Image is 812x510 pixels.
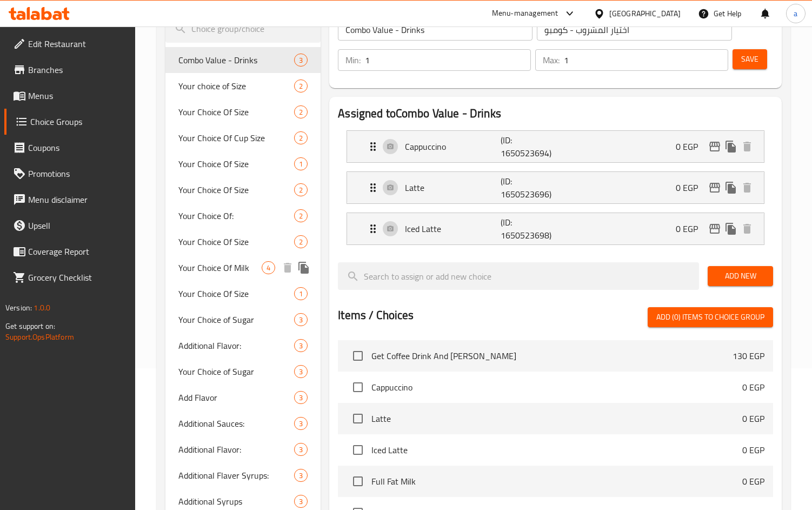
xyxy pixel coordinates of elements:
span: Grocery Checklist [28,271,127,284]
div: Your Choice of Sugar3 [165,307,321,333]
p: (ID: 1650523696) [501,175,564,201]
button: edit [707,138,723,155]
div: Your Choice Of Size2 [165,99,321,125]
a: Support.OpsPlatform [5,330,74,344]
div: Combo Value - Drinks3 [165,47,321,73]
span: Cappuccino [371,381,742,394]
span: Your Choice Of: [178,209,294,222]
span: Add (0) items to choice group [656,310,764,324]
div: Expand [347,172,764,203]
div: Choices [262,261,275,274]
li: Expand [338,167,773,208]
span: 4 [262,263,275,273]
div: Choices [294,235,308,248]
div: Additional Flaver Syrups:3 [165,462,321,488]
span: 3 [295,393,307,403]
span: 3 [295,315,307,325]
div: Your Choice Of Size2 [165,229,321,255]
p: (ID: 1650523698) [501,216,564,242]
div: Choices [294,417,308,430]
span: Additional Sauces: [178,417,294,430]
button: Add (0) items to choice group [648,307,773,327]
span: 2 [295,133,307,143]
button: Save [733,49,767,69]
div: Choices [294,443,308,456]
button: duplicate [723,138,739,155]
span: Your Choice Of Size [178,183,294,196]
span: Menu disclaimer [28,193,127,206]
div: Your Choice of Sugar3 [165,359,321,385]
p: Min: [345,54,361,67]
button: edit [707,180,723,196]
p: 130 EGP [733,349,764,362]
div: Your Choice Of Milk4deleteduplicate [165,255,321,281]
span: Additional Flavor: [178,443,294,456]
span: Your Choice Of Size [178,157,294,170]
span: 2 [295,81,307,91]
p: (ID: 1650523694) [501,134,564,160]
div: Additional Flavor:3 [165,436,321,462]
div: Choices [294,80,308,92]
span: Your Choice Of Size [178,287,294,300]
span: Coupons [28,141,127,154]
li: Expand [338,126,773,167]
span: Iced Latte [371,443,742,456]
p: 0 EGP [676,140,707,153]
span: Your Choice Of Size [178,105,294,118]
span: 3 [295,419,307,429]
span: Your Choice of Sugar [178,313,294,326]
span: Add New [716,269,764,283]
span: Select choice [347,345,369,367]
span: Latte [371,412,742,425]
div: Expand [347,213,764,244]
input: search [165,15,321,43]
span: 3 [295,496,307,507]
input: search [338,262,699,290]
span: Full Fat Milk [371,475,742,488]
div: Choices [294,209,308,222]
div: Choices [294,365,308,378]
p: Max: [543,54,560,67]
span: Edit Restaurant [28,37,127,50]
div: Your Choice Of Size1 [165,281,321,307]
span: Branches [28,63,127,76]
span: Save [741,52,758,66]
span: Your Choice Of Milk [178,261,262,274]
p: 0 EGP [676,222,707,235]
button: delete [739,138,755,155]
span: Promotions [28,167,127,180]
button: delete [739,180,755,196]
span: Select choice [347,439,369,461]
div: Menu-management [492,7,558,20]
a: Upsell [4,213,136,239]
div: Choices [294,391,308,404]
span: Your choice of Size [178,80,294,92]
div: Choices [294,313,308,326]
div: Choices [294,495,308,508]
span: Coverage Report [28,245,127,258]
span: Select choice [347,470,369,493]
div: Choices [294,469,308,482]
div: [GEOGRAPHIC_DATA] [609,8,681,19]
span: Menus [28,89,127,102]
span: Combo Value - Drinks [178,54,294,67]
button: Add New [708,266,773,286]
span: Version: [5,301,32,315]
a: Menus [4,83,136,109]
span: 2 [295,211,307,221]
div: Your choice of Size2 [165,73,321,99]
h2: Assigned to Combo Value - Drinks [338,105,773,122]
div: Additional Flavor:3 [165,333,321,359]
a: Branches [4,57,136,83]
p: Iced Latte [405,222,500,235]
span: 1.0.0 [34,301,50,315]
p: Latte [405,181,500,194]
div: Choices [294,287,308,300]
p: Cappuccino [405,140,500,153]
a: Promotions [4,161,136,187]
span: Select choice [347,407,369,430]
span: Choice Groups [30,115,127,128]
span: 1 [295,159,307,169]
button: delete [279,260,296,276]
div: Additional Sauces:3 [165,410,321,436]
